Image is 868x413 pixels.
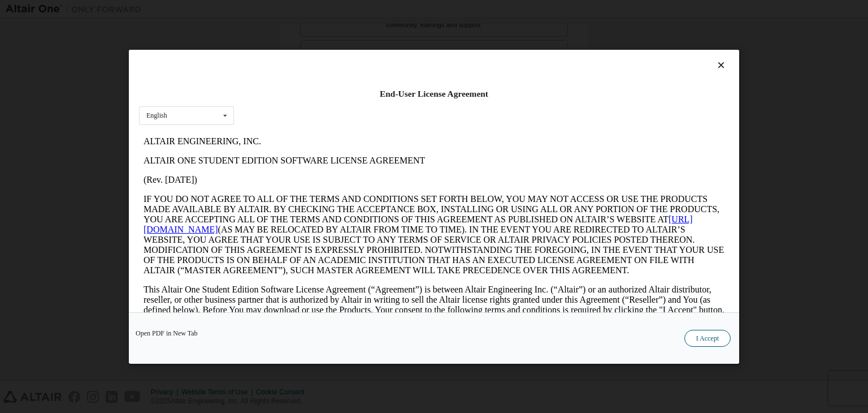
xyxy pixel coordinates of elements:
[5,153,585,193] p: This Altair One Student Edition Software License Agreement (“Agreement”) is between Altair Engine...
[5,62,585,144] p: IF YOU DO NOT AGREE TO ALL OF THE TERMS AND CONDITIONS SET FORTH BELOW, YOU MAY NOT ACCESS OR USE...
[146,112,167,119] div: English
[5,24,585,34] p: ALTAIR ONE STUDENT EDITION SOFTWARE LICENSE AGREEMENT
[684,330,731,347] button: I Accept
[5,83,554,102] a: [URL][DOMAIN_NAME]
[136,330,198,337] a: Open PDF in New Tab
[5,43,585,53] p: (Rev. [DATE])
[5,5,585,15] p: ALTAIR ENGINEERING, INC.
[139,88,729,100] div: End-User License Agreement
